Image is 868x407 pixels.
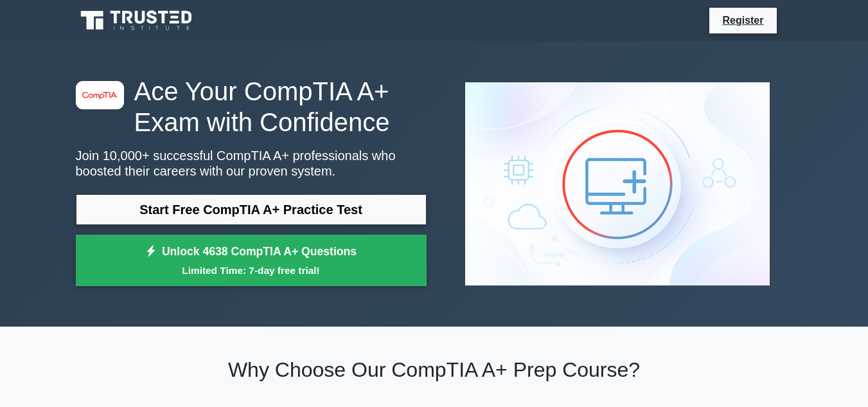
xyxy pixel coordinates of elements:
a: Unlock 4638 CompTIA A+ QuestionsLimited Time: 7-day free trial! [76,235,427,286]
small: Limited Time: 7-day free trial! [92,263,411,278]
h1: Ace Your CompTIA A+ Exam with Confidence [76,76,427,138]
h2: Why Choose Our CompTIA A+ Prep Course? [76,357,793,382]
p: Join 10,000+ successful CompTIA A+ professionals who boosted their careers with our proven system. [76,148,427,179]
a: Start Free CompTIA A+ Practice Test [76,194,427,225]
a: Register [714,12,771,28]
img: CompTIA A+ Preview [455,72,780,296]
